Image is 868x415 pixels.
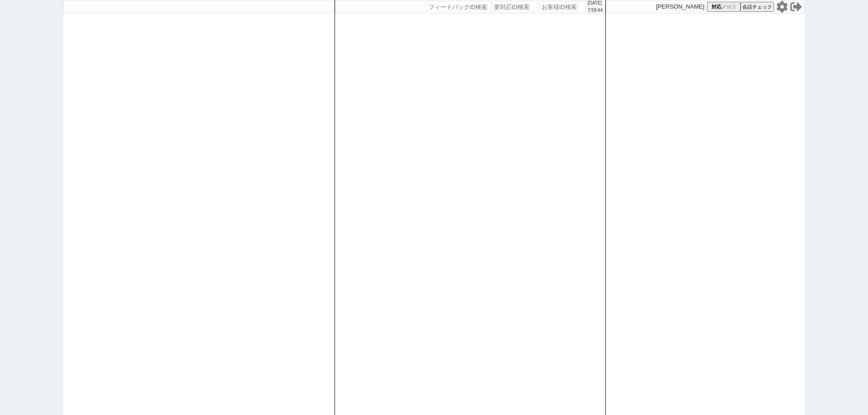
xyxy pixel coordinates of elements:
p: 7:59:44 [588,7,603,14]
input: 要対応ID検索 [493,1,538,12]
p: [PERSON_NAME] [656,3,704,10]
button: 会話チェック [741,2,774,12]
span: 会話チェック [742,4,772,10]
span: 対応 [712,4,722,10]
input: お客様ID検索 [540,1,585,12]
button: 対応／練習 [707,2,741,12]
span: 練習 [726,4,736,10]
input: フィードバックID検索 [427,1,491,12]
